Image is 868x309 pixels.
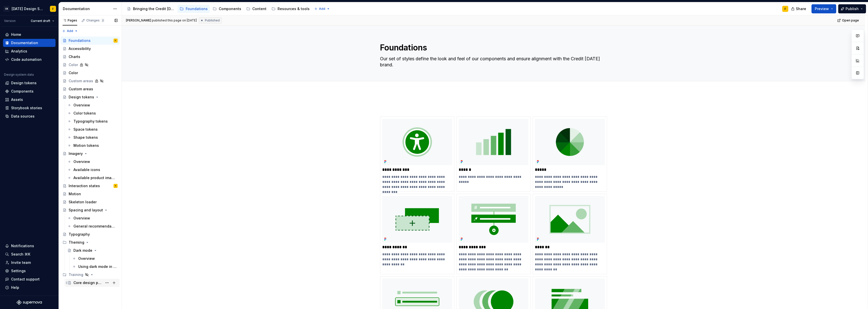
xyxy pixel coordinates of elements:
[535,119,605,165] img: 7cc60ecb-0b2b-4f44-b940-f79c0675e464.png
[29,17,57,24] button: Current draft
[219,6,241,11] div: Components
[70,263,120,271] a: Using dark mode in Figma
[69,232,90,237] div: Typography
[65,222,120,230] a: General recommendations
[126,18,151,22] span: [PERSON_NAME]
[65,166,120,174] a: Available icons
[3,284,56,292] button: Help
[11,285,19,290] div: Help
[65,142,120,150] a: Motion tokens
[205,18,220,22] span: Published
[73,280,102,285] div: Core design principles
[278,6,310,11] div: Resources & tools
[69,46,91,51] div: Accessibility
[69,78,93,83] div: Custom areas
[69,208,103,213] div: Spacing and layout
[69,54,80,59] div: Charts
[252,6,266,11] div: Content
[796,6,806,11] span: Share
[73,119,108,124] div: Typography tokens
[11,277,40,282] div: Contact support
[101,18,105,22] span: 2
[65,214,120,222] a: Overview
[17,300,42,305] svg: Supernova Logo
[11,114,35,119] div: Data sources
[11,80,37,86] div: Design tokens
[31,19,50,23] span: Current draft
[313,5,332,12] button: Add
[61,238,120,246] div: Theming
[61,198,120,206] a: Skeleton loader
[65,109,120,117] a: Color tokens
[69,87,93,92] div: Custom areas
[846,6,859,11] span: Publish
[379,55,606,69] textarea: Our set of styles define the look and feel of our components and ensure alignment with the Credit...
[3,242,56,250] button: Notifications
[3,259,56,267] a: Invite team
[61,182,120,190] a: Interaction statesS
[3,275,56,283] button: Contact support
[3,87,56,95] a: Components
[11,268,26,273] div: Settings
[73,103,90,108] div: Overview
[3,104,56,112] a: Storybook stories
[69,240,84,245] div: Theming
[3,250,56,258] button: Search ⌘K
[69,151,83,156] div: Imagery
[3,267,56,275] a: Settings
[11,40,38,45] div: Documentation
[69,191,81,196] div: Motion
[3,47,56,55] a: Analytics
[3,112,56,120] a: Data sources
[73,175,115,180] div: Available product imagery
[61,230,120,238] a: Typography
[3,96,56,104] a: Assets
[11,49,27,54] div: Analytics
[269,5,312,13] a: Resources & tools
[836,17,861,24] a: Open page
[61,45,120,53] a: Accessibility
[4,19,16,23] div: Version
[1,3,58,14] button: CK[DATE] Design SystemF
[11,260,31,265] div: Invite team
[61,93,120,101] a: Design tokens
[11,105,42,110] div: Storybook stories
[67,29,73,33] span: Add
[52,7,54,11] div: F
[12,6,44,11] div: [DATE] Design System
[73,248,92,253] div: Dark mode
[65,174,120,182] a: Available product imagery
[211,5,243,13] a: Components
[459,196,529,242] img: 79ecfaa7-d489-4f12-8e0a-2104e7709c7e.png
[63,18,77,22] div: Pages
[11,57,42,62] div: Code automation
[11,97,23,102] div: Assets
[61,37,120,287] div: Page tree
[61,69,120,77] a: Color
[3,55,56,64] a: Code automation
[65,101,120,109] a: Overview
[73,111,96,116] div: Color tokens
[61,37,120,45] a: FoundationsF
[115,38,116,43] div: F
[69,200,97,205] div: Skeleton loader
[319,7,325,11] span: Add
[65,158,120,166] a: Overview
[842,18,859,22] span: Open page
[133,6,175,11] div: Bringing the Credit [DATE] brand to life across products
[152,18,197,22] div: published this page on [DATE]
[69,95,94,100] div: Design tokens
[125,4,312,14] div: Page tree
[115,183,116,188] div: S
[11,252,30,257] div: Search ⌘K
[61,150,120,158] a: Imagery
[815,6,829,11] span: Preview
[73,167,100,172] div: Available icons
[186,6,208,11] div: Foundations
[459,119,529,165] img: 0fec7926-5f09-4401-a138-c9f544c4fd72.png
[70,255,120,263] a: Overview
[811,4,836,13] button: Preview
[73,127,98,132] div: Space tokens
[86,18,105,22] div: Changes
